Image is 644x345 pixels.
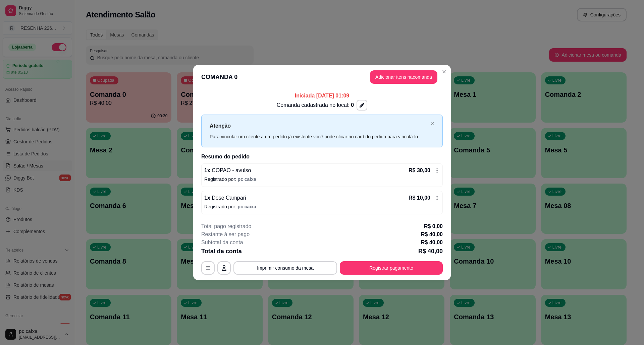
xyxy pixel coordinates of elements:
p: Restante à ser pago [201,230,250,238]
span: pc caixa [238,204,256,209]
button: Registrar pagamento [340,261,443,275]
p: Subtotal da conta [201,238,243,247]
p: Comanda cadastrada no local: [277,101,354,109]
p: R$ 30,00 [409,166,430,175]
p: R$ 0,00 [424,222,443,230]
button: close [430,122,434,126]
p: Registrado por: [204,203,440,210]
div: Para vincular um cliente a um pedido já existente você pode clicar no card do pedido para vinculá... [210,133,428,140]
p: 1 x [204,166,251,175]
p: R$ 40,00 [421,230,443,238]
span: Dose Campari [210,195,246,201]
span: pc caixa [238,177,256,182]
span: COPAO - avulso [210,167,251,173]
p: Iniciada [DATE] 01:09 [201,92,443,100]
p: R$ 40,00 [418,247,443,256]
button: Imprimir consumo da mesa [233,261,337,275]
p: R$ 40,00 [421,238,443,247]
header: COMANDA 0 [193,65,451,89]
p: R$ 10,00 [409,194,430,202]
span: close [430,122,434,126]
button: Adicionar itens nacomanda [370,70,437,84]
p: 1 x [204,194,246,202]
p: Atenção [210,122,428,130]
button: Close [439,66,449,77]
h2: Resumo do pedido [201,153,443,161]
p: Registrado por: [204,176,440,183]
p: Total da conta [201,247,242,256]
span: 0 [351,102,354,108]
p: Total pago registrado [201,222,251,230]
